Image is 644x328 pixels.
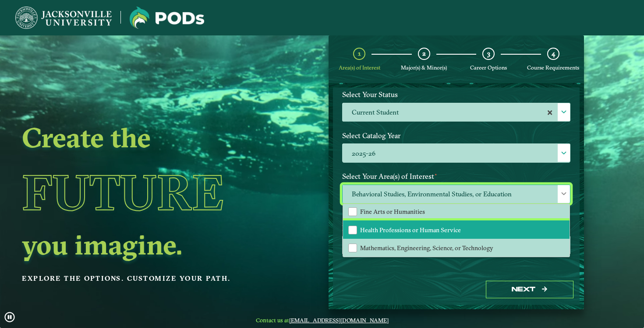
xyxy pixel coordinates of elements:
sup: ⋆ [434,171,438,178]
p: Maximum 2 selections are allowed [342,206,570,214]
label: Select Catalog Year [336,128,577,144]
p: Explore the options. Customize your path. [22,272,268,285]
li: Mathematics, Engineering, Science, or Technology [343,239,570,257]
h1: Future [22,153,268,232]
span: Health Professions or Human Service [360,226,461,234]
span: Course Requirements [527,64,579,71]
span: Career Options [470,64,507,71]
span: Area(s) of Interest [339,64,380,71]
span: 1 [358,49,361,58]
h2: you imagine. [22,232,268,257]
input: Enter your email [342,236,570,255]
img: Jacksonville University logo [130,7,204,29]
sup: ⋆ [342,205,345,211]
span: 4 [552,49,555,58]
label: Select Your Status [336,87,577,103]
label: 2025-26 [343,144,570,163]
img: Jacksonville University logo [15,7,112,29]
span: 3 [487,49,490,58]
h2: Create the [22,125,268,150]
button: Next [486,281,573,299]
span: Contact us at [249,317,395,324]
span: Behavioral Studies, Environmental Studies, or Education [343,185,570,204]
span: Mathematics, Engineering, Science, or Technology [360,244,493,252]
label: Select Your Area(s) of Interest [336,168,577,185]
span: Major(s) & Minor(s) [401,64,447,71]
a: [EMAIL_ADDRESS][DOMAIN_NAME] [289,317,389,324]
li: Health Professions or Human Service [343,220,570,239]
li: Fine Arts or Humanities [343,202,570,221]
label: Enter your email below to receive a summary of the POD that you create. [336,220,577,236]
span: Fine Arts or Humanities [360,208,425,216]
span: 2 [422,49,426,58]
label: Current Student [343,103,570,122]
